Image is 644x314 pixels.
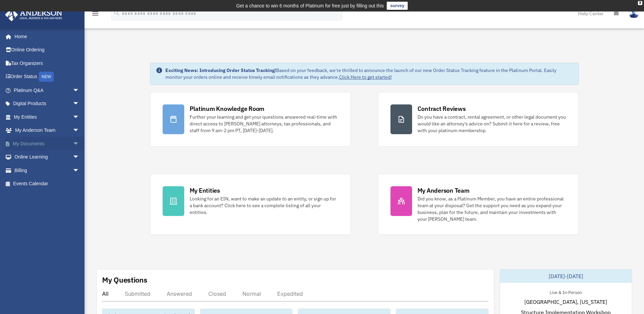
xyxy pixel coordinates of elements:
i: menu [91,9,99,18]
div: My Questions [102,275,147,285]
div: Submitted [125,290,150,297]
a: Tax Organizers [5,56,90,70]
span: arrow_drop_down [73,150,86,164]
div: Platinum Knowledge Room [190,104,265,113]
a: My Anderson Team Did you know, as a Platinum Member, you have an entire professional team at your... [378,174,579,235]
span: arrow_drop_down [73,110,86,124]
div: Do you have a contract, rental agreement, or other legal document you would like an attorney's ad... [418,114,566,134]
div: [DATE]-[DATE] [500,269,632,283]
a: Online Learningarrow_drop_down [5,150,90,164]
span: [GEOGRAPHIC_DATA], [US_STATE] [524,298,607,306]
div: NEW [39,72,54,82]
img: User Pic [629,8,639,18]
img: Anderson Advisors Platinum Portal [3,8,64,21]
div: Answered [167,290,192,297]
a: Online Ordering [5,43,90,57]
div: Looking for an EIN, want to make an update to an entity, or sign up for a bank account? Click her... [190,195,338,216]
strong: Exciting News: Introducing Order Status Tracking! [165,67,276,73]
a: My Entitiesarrow_drop_down [5,110,90,124]
div: My Entities [190,186,220,195]
a: Events Calendar [5,177,90,191]
a: Platinum Q&Aarrow_drop_down [5,83,90,97]
a: My Documentsarrow_drop_down [5,137,90,150]
div: Based on your feedback, we're thrilled to announce the launch of our new Order Status Tracking fe... [165,67,573,80]
a: Platinum Knowledge Room Further your learning and get your questions answered real-time with dire... [150,92,351,147]
a: Digital Productsarrow_drop_down [5,97,90,111]
div: close [638,1,642,5]
span: arrow_drop_down [73,83,86,97]
div: Live & In-Person [544,288,587,295]
a: My Entities Looking for an EIN, want to make an update to an entity, or sign up for a bank accoun... [150,174,351,235]
div: My Anderson Team [418,186,470,195]
div: Normal [242,290,261,297]
a: menu [91,12,99,18]
div: Did you know, as a Platinum Member, you have an entire professional team at your disposal? Get th... [418,195,566,222]
a: My Anderson Teamarrow_drop_down [5,124,90,137]
span: arrow_drop_down [73,97,86,111]
div: All [102,290,109,297]
a: Order StatusNEW [5,70,90,84]
span: arrow_drop_down [73,124,86,138]
div: Closed [208,290,226,297]
span: arrow_drop_down [73,164,86,177]
a: Click Here to get started! [339,74,392,80]
a: Contract Reviews Do you have a contract, rental agreement, or other legal document you would like... [378,92,579,147]
i: search [113,9,120,17]
div: Get a chance to win 6 months of Platinum for free just by filling out this [236,2,384,10]
a: survey [387,2,408,10]
div: Expedited [277,290,303,297]
div: Further your learning and get your questions answered real-time with direct access to [PERSON_NAM... [190,114,338,134]
div: Contract Reviews [418,104,466,113]
a: Home [5,30,86,43]
span: arrow_drop_down [73,137,86,151]
a: Billingarrow_drop_down [5,164,90,177]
